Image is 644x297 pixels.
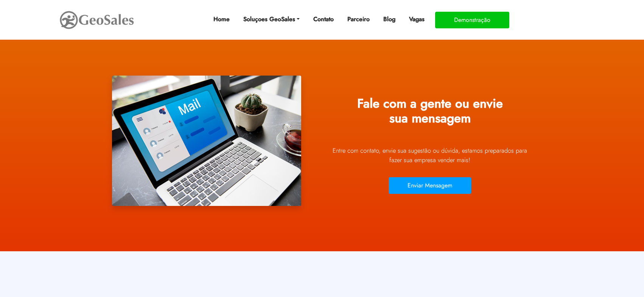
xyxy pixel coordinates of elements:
[328,91,532,138] h1: Fale com a gente ou envie sua mensagem
[240,12,303,27] a: Soluçoes GeoSales
[380,12,398,27] a: Blog
[406,12,428,27] a: Vagas
[59,9,135,31] img: GeoSales
[435,12,509,28] button: Demonstração
[310,12,337,27] a: Contato
[389,177,471,194] button: Enviar Mensagem
[112,76,301,206] img: Enviar email
[328,146,532,165] p: Entre com contato, envie sua sugestão ou dúvida, estamos preparados para fazer sua empresa vender...
[210,12,233,27] a: Home
[344,12,373,27] a: Parceiro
